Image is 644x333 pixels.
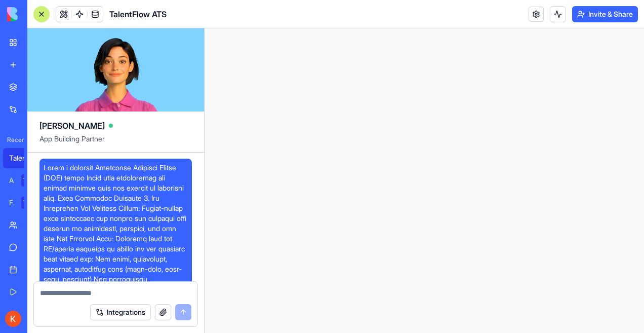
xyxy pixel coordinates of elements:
div: TalentFlow ATS [9,153,37,163]
div: TRY [21,174,37,187]
img: ACg8ocJZVuGrhoF-G0-YWwxWRLGJK-HIqwOfAkVDufLZAk_upLMBVQ=s96-c [5,311,21,327]
span: [PERSON_NAME] [39,120,105,132]
a: AI Logo GeneratorTRY [3,170,44,191]
span: TalentFlow ATS [109,8,167,20]
img: logo [7,7,70,21]
a: Feedback FormTRY [3,193,44,213]
a: TalentFlow ATS [3,148,44,168]
div: AI Logo Generator [9,175,14,186]
button: Integrations [90,304,151,320]
div: TRY [21,197,37,209]
span: App Building Partner [39,134,192,152]
div: Feedback Form [9,198,14,208]
span: Recent [3,136,24,144]
button: Invite & Share [572,6,638,22]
